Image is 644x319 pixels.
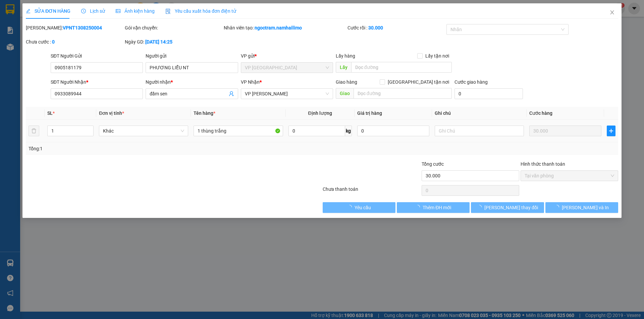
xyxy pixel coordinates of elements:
[146,52,238,60] div: Người gửi
[51,78,143,86] div: SĐT Người Nhận
[29,126,39,136] button: delete
[194,110,215,116] span: Tên hàng
[125,24,222,31] div: Gói vận chuyển:
[423,52,452,60] span: Lấy tận nơi
[78,22,132,38] div: A [PERSON_NAME]
[241,79,260,85] span: VP Nhận
[26,8,70,14] span: SỬA ĐƠN HÀNG
[336,53,355,59] span: Lấy hàng
[52,39,55,45] b: 0
[435,126,524,136] input: Ghi Chú
[422,161,444,167] span: Tổng cước
[423,204,451,211] span: Thêm ĐH mới
[245,89,329,99] span: VP Phan Thiết
[241,52,333,60] div: VP gửi
[194,126,283,136] input: VD: Bàn, Ghế
[145,39,172,45] b: [DATE] 14:25
[336,79,357,85] span: Giao hàng
[308,110,332,116] span: Định lượng
[6,6,16,13] span: Gửi:
[454,88,523,99] input: Cước giao hàng
[554,205,562,210] span: loading
[521,161,565,167] label: Hình thức thanh toán
[116,9,120,13] span: picture
[345,126,352,136] span: kg
[26,38,123,46] div: Chưa cước :
[432,107,527,120] th: Ghi chú
[165,8,236,14] span: Yêu cầu xuất hóa đơn điện tử
[454,79,488,85] label: Cước giao hàng
[347,205,355,210] span: loading
[336,88,354,99] span: Giao
[26,9,31,13] span: edit
[81,8,105,14] span: Lịch sử
[78,6,132,22] div: VP [PERSON_NAME]
[78,6,95,13] span: Nhận:
[385,78,452,86] span: [GEOGRAPHIC_DATA] tận nơi
[347,24,445,31] div: Cước rồi :
[609,10,615,15] span: close
[351,62,452,73] input: Dọc đường
[103,126,184,136] span: Khác
[607,128,615,134] span: plus
[562,204,609,211] span: [PERSON_NAME] và In
[415,205,423,210] span: loading
[255,25,302,30] b: ngoctram.namhailimo
[245,63,329,73] span: VP Nha Trang
[224,24,346,31] div: Nhân viên tạo:
[6,6,74,22] div: VP [GEOGRAPHIC_DATA]
[336,62,351,73] span: Lấy
[116,8,155,14] span: Ảnh kiện hàng
[545,202,618,213] button: [PERSON_NAME] và In
[125,38,222,46] div: Ngày GD:
[529,110,552,116] span: Cước hàng
[607,126,615,136] button: plus
[78,38,132,47] div: 0906498498
[47,110,53,116] span: SL
[165,9,171,14] img: icon
[63,25,102,30] b: VPNT1308250004
[29,145,249,152] div: Tổng: 1
[477,205,484,210] span: loading
[525,171,614,181] span: Tại văn phòng
[26,24,123,31] div: [PERSON_NAME]:
[99,110,124,116] span: Đơn vị tính
[322,185,421,197] div: Chưa thanh toán
[368,25,383,30] b: 30.000
[6,30,74,39] div: 0906498498
[6,22,74,30] div: A [PERSON_NAME]
[81,9,86,13] span: clock-circle
[323,202,395,213] button: Yêu cầu
[484,204,538,211] span: [PERSON_NAME] thay đổi
[397,202,470,213] button: Thêm ĐH mới
[355,204,371,211] span: Yêu cầu
[357,110,382,116] span: Giá trị hàng
[51,52,143,60] div: SĐT Người Gửi
[471,202,544,213] button: [PERSON_NAME] thay đổi
[603,3,622,22] button: Close
[146,78,238,86] div: Người nhận
[229,91,234,96] span: user-add
[354,88,452,99] input: Dọc đường
[529,126,601,136] input: 0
